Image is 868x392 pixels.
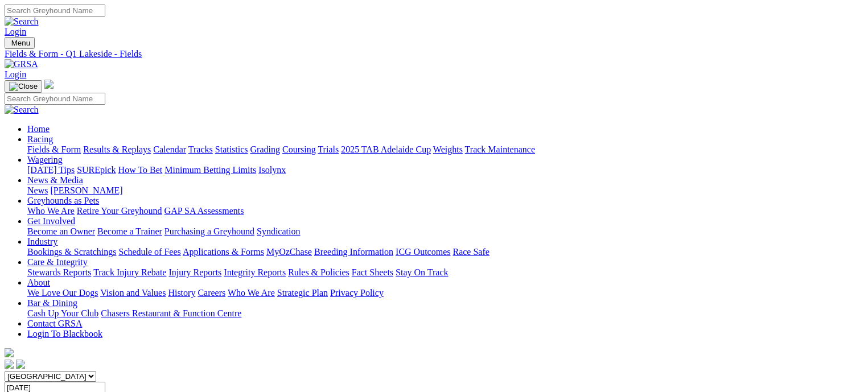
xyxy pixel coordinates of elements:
[5,360,14,369] img: facebook.svg
[183,247,264,257] a: Applications & Forms
[44,80,54,89] img: logo-grsa-white.png
[27,247,863,257] div: Industry
[27,298,77,308] a: Bar & Dining
[93,267,166,277] a: Track Injury Rebate
[5,27,26,36] a: Login
[77,206,162,216] a: Retire Your Greyhound
[277,288,328,298] a: Strategic Plan
[27,145,81,154] a: Fields & Form
[5,69,26,79] a: Login
[27,165,75,175] a: [DATE] Tips
[27,185,863,196] div: News & Media
[118,247,180,257] a: Schedule of Fees
[164,165,256,175] a: Minimum Betting Limits
[465,145,535,154] a: Track Maintenance
[118,165,163,175] a: How To Bet
[198,288,225,298] a: Careers
[5,59,38,69] img: GRSA
[282,145,316,154] a: Coursing
[250,145,280,154] a: Grading
[27,247,116,257] a: Bookings & Scratchings
[83,145,151,154] a: Results & Replays
[228,288,275,298] a: Who We Are
[11,39,30,47] span: Menu
[27,124,50,134] a: Home
[168,267,221,277] a: Injury Reports
[27,196,99,205] a: Greyhounds as Pets
[27,237,57,246] a: Industry
[27,216,75,226] a: Get Involved
[153,145,186,154] a: Calendar
[5,5,105,16] input: Search
[257,226,300,236] a: Syndication
[224,267,286,277] a: Integrity Reports
[164,206,244,216] a: GAP SA Assessments
[5,49,863,59] a: Fields & Form - Q1 Lakeside - Fields
[27,319,82,328] a: Contact GRSA
[318,145,339,154] a: Trials
[27,145,863,155] div: Racing
[5,93,105,105] input: Search
[27,288,863,298] div: About
[352,267,393,277] a: Fact Sheets
[27,206,863,216] div: Greyhounds as Pets
[258,165,286,175] a: Isolynx
[396,247,450,257] a: ICG Outcomes
[27,165,863,175] div: Wagering
[288,267,349,277] a: Rules & Policies
[27,206,75,216] a: Who We Are
[16,360,25,369] img: twitter.svg
[452,247,489,257] a: Race Safe
[27,329,102,339] a: Login To Blackbook
[164,226,254,236] a: Purchasing a Greyhound
[27,175,83,185] a: News & Media
[27,308,98,318] a: Cash Up Your Club
[27,226,863,237] div: Get Involved
[100,288,166,298] a: Vision and Values
[330,288,384,298] a: Privacy Policy
[396,267,448,277] a: Stay On Track
[215,145,248,154] a: Statistics
[266,247,312,257] a: MyOzChase
[27,226,95,236] a: Become an Owner
[341,145,431,154] a: 2025 TAB Adelaide Cup
[27,185,48,195] a: News
[27,288,98,298] a: We Love Our Dogs
[101,308,241,318] a: Chasers Restaurant & Function Centre
[188,145,213,154] a: Tracks
[77,165,116,175] a: SUREpick
[5,80,42,93] button: Toggle navigation
[5,16,39,27] img: Search
[9,82,38,91] img: Close
[168,288,195,298] a: History
[27,267,91,277] a: Stewards Reports
[27,134,53,144] a: Racing
[433,145,463,154] a: Weights
[5,105,39,115] img: Search
[27,278,50,287] a: About
[50,185,122,195] a: [PERSON_NAME]
[27,267,863,278] div: Care & Integrity
[27,308,863,319] div: Bar & Dining
[27,257,88,267] a: Care & Integrity
[5,348,14,357] img: logo-grsa-white.png
[97,226,162,236] a: Become a Trainer
[314,247,393,257] a: Breeding Information
[5,37,35,49] button: Toggle navigation
[27,155,63,164] a: Wagering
